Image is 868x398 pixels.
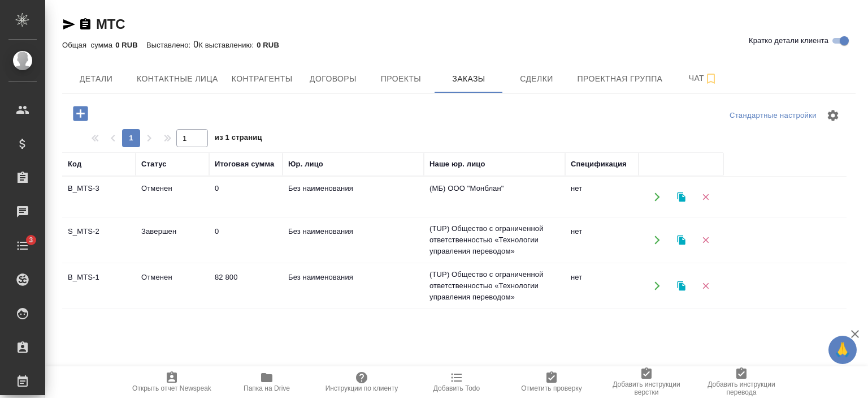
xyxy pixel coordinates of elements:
td: Отменен [136,266,209,306]
div: Код [68,159,81,170]
span: Инструкции по клиенту [325,384,398,392]
span: Проектная группа [577,72,662,86]
td: 82 800 [209,266,283,306]
td: нет [565,266,639,306]
span: Контрагенты [232,72,293,86]
svg: Подписаться [704,72,718,85]
button: Добавить проект [65,102,96,125]
button: Клонировать [670,229,693,252]
button: Клонировать [670,275,693,298]
span: 🙏 [833,338,852,362]
span: Добавить инструкции верстки [606,380,687,396]
td: (TUP) Общество с ограниченной ответственностью «Технологии управления переводом» [424,217,565,263]
button: Удалить [694,275,717,298]
div: Юр. лицо [288,159,323,170]
td: B_MTS-3 [62,177,136,217]
span: 3 [22,234,40,246]
p: Общая сумма [62,41,115,49]
button: Скопировать ссылку [79,18,92,31]
span: Чат [676,71,730,85]
td: нет [565,220,639,260]
button: Открыть [645,275,669,298]
a: МТС [96,16,125,32]
span: из 1 страниц [215,131,262,147]
a: 3 [3,232,42,260]
button: Клонировать [670,185,693,208]
td: нет [565,177,639,217]
span: Кратко детали клиента [749,35,828,46]
span: Заказы [441,72,496,86]
button: 🙏 [828,336,857,364]
button: Удалить [694,229,717,252]
span: Договоры [306,72,360,86]
p: Выставлено: [146,41,193,49]
td: (TUP) Общество с ограниченной ответственностью «Технологии управления переводом» [424,263,565,309]
span: Настроить таблицу [819,102,847,129]
span: Сделки [509,72,563,86]
div: Статус [141,159,167,170]
button: Добавить инструкции перевода [694,366,789,398]
span: Добавить Todo [433,384,480,392]
button: Добавить инструкции верстки [599,366,694,398]
button: Открыть [645,229,669,252]
span: Проекты [374,72,428,86]
p: 0 RUB [115,41,146,49]
span: Отметить проверку [521,384,581,392]
span: Добавить инструкции перевода [701,380,782,396]
td: 0 [209,220,283,260]
button: Открыть отчет Newspeak [124,366,219,398]
div: Наше юр. лицо [429,159,485,170]
span: Открыть отчет Newspeak [132,384,211,392]
button: Открыть [645,185,669,208]
td: Отменен [136,177,209,217]
div: Итоговая сумма [215,159,274,170]
span: Детали [69,72,123,86]
button: Удалить [694,185,717,208]
span: Папка на Drive [244,384,290,392]
td: 0 [209,177,283,217]
td: B_MTS-1 [62,266,136,306]
td: (МБ) ООО "Монблан" [424,177,565,217]
span: Контактные лица [137,72,218,86]
button: Скопировать ссылку для ЯМессенджера [62,18,76,31]
td: Без наименования [283,177,424,217]
button: Отметить проверку [504,366,599,398]
td: Завершен [136,220,209,260]
button: Инструкции по клиенту [314,366,409,398]
button: Папка на Drive [219,366,314,398]
div: Спецификация [571,159,627,170]
p: 0 RUB [257,41,288,49]
div: split button [727,107,819,125]
td: Без наименования [283,266,424,306]
td: Без наименования [283,220,424,260]
td: S_MTS-2 [62,220,136,260]
button: Добавить Todo [409,366,504,398]
div: 0 [62,38,856,52]
p: К выставлению: [198,41,257,49]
